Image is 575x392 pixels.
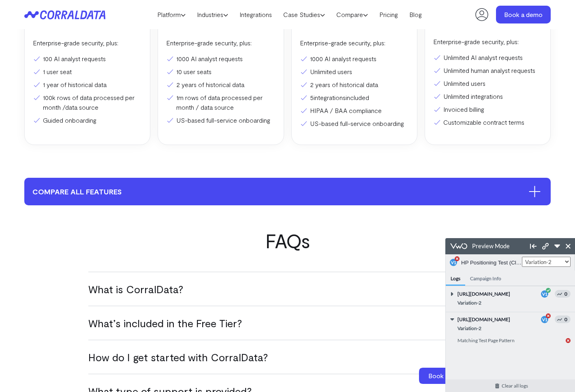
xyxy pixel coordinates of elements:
[234,9,278,21] a: Integrations
[300,80,409,89] li: 2 years of historical data
[166,67,275,77] li: 10 user seats
[300,93,409,102] li: 5 included
[300,54,409,64] li: 1000 AI analyst requests
[16,17,77,32] button: HP Positioning Test (Cloned) (ID: 59)
[300,67,409,77] li: Unlimited users
[496,6,551,23] a: Book a demo
[33,54,142,64] li: 100 AI analyst requests
[314,94,346,101] a: integrations
[433,37,542,47] p: Enterprise-grade security, plus:
[33,93,142,112] li: 100k rows of data processed per month /
[12,97,125,107] div: Matching Test Page Pattern
[152,9,191,21] a: Platform
[300,38,409,48] p: Enterprise-grade security, plus:
[428,372,467,379] span: Book a demo
[404,9,428,21] a: Blog
[12,60,125,70] div: Variation-2
[166,38,275,48] p: Enterprise-grade security, plus:
[12,78,85,85] span: [URL][DOMAIN_NAME]
[433,104,542,114] li: Invoiced billing
[166,115,275,125] li: US-based full-service onboarding
[12,52,85,60] span: [URL][DOMAIN_NAME]
[96,78,103,85] div: V
[33,115,142,125] li: Guided onboarding
[88,316,487,330] h3: What’s included in the Free Tier?
[33,38,142,48] p: Enterprise-grade security, plus:
[24,178,551,205] button: compare all features
[166,54,275,64] li: 1000 AI analyst requests
[191,9,234,21] a: Industries
[419,368,476,384] a: Book a demo
[300,106,409,115] li: HIPAA / BAA compliance
[331,9,374,21] a: Compare
[278,9,331,21] a: Case Studies
[96,52,103,60] div: V
[24,230,551,251] h2: FAQs
[109,52,125,60] span: 0
[166,93,275,112] li: 1m rows of data processed per month / data source
[65,103,98,111] a: data source
[433,79,542,88] li: Unlimited users
[88,350,487,364] h3: How do I get started with CorralData?
[166,80,275,89] li: 2 years of historical data
[374,9,404,21] a: Pricing
[433,53,542,62] li: Unlimited AI analyst requests
[88,282,487,296] h3: What is CorralData?
[109,77,125,85] span: 0
[433,92,542,101] li: Unlimited integrations
[100,79,102,84] span: 1
[33,67,142,77] li: 1 user seat
[33,80,142,89] li: 1 year of historical data
[433,66,542,75] li: Unlimited human analyst requests
[20,32,61,47] h4: Campaign Info
[0,32,20,47] h4: Logs
[12,85,125,95] div: Variation-2
[100,53,102,58] span: 1
[433,117,542,127] li: Customizable contract terms
[300,119,409,128] li: US-based full-service onboarding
